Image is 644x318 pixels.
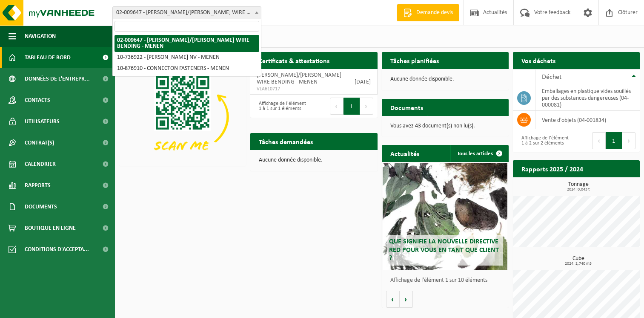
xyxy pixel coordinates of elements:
button: 1 [343,98,360,115]
p: Vous avez 43 document(s) non lu(s). [390,123,500,129]
h3: Cube [517,256,640,266]
p: Affichage de l'élément 1 sur 10 éléments [390,278,504,283]
span: Navigation [25,26,56,47]
td: vente d'objets (04-001834) [535,111,640,129]
p: Aucune donnée disponible. [259,157,369,163]
span: Conditions d'accepta... [25,239,89,260]
button: Vorige [386,291,400,308]
a: Que signifie la nouvelle directive RED pour vous en tant que client ? [383,163,507,270]
button: 1 [606,132,622,149]
span: Contrat(s) [25,132,54,153]
h3: Tonnage [517,182,640,192]
span: Utilisateurs [25,111,60,132]
a: Tous les articles [450,145,508,162]
h2: Actualités [382,145,428,162]
span: Rapports [25,175,51,196]
span: Boutique en ligne [25,217,76,239]
h2: Tâches planifiées [382,52,447,69]
button: Previous [592,132,606,149]
span: 2024: 2,740 m3 [517,262,640,266]
span: Demande devis [414,9,455,17]
span: 2024: 0,043 t [517,188,640,192]
div: Affichage de l'élément 1 à 2 sur 2 éléments [517,131,572,150]
p: Aucune donnée disponible. [390,76,500,82]
h2: Certificats & attestations [250,52,338,69]
span: Documents [25,196,57,217]
h2: Rapports 2025 / 2024 [513,160,592,177]
span: VLA610717 [257,86,341,93]
img: Download de VHEPlus App [119,69,246,165]
a: Demande devis [397,4,459,21]
button: Next [360,98,373,115]
h2: Vos déchets [513,52,564,69]
span: Calendrier [25,153,56,175]
span: 02-009647 - ROUSSEL/MOERMAN WIRE BENDING - MENEN [113,7,261,19]
td: [DATE] [348,69,378,95]
h2: Documents [382,99,432,116]
li: 02-009647 - [PERSON_NAME]/[PERSON_NAME] WIRE BENDING - MENEN [114,35,259,52]
span: 02-009647 - ROUSSEL/MOERMAN WIRE BENDING - MENEN [112,6,261,19]
button: Volgende [400,291,413,308]
button: Next [622,132,635,149]
div: Affichage de l'élément 1 à 1 sur 1 éléments [255,97,309,116]
span: Contacts [25,90,50,111]
span: [PERSON_NAME]/[PERSON_NAME] WIRE BENDING - MENEN [257,72,341,85]
a: Consulter les rapports [566,177,639,194]
button: Previous [330,98,343,115]
span: Tableau de bord [25,47,71,68]
td: emballages en plastique vides souillés par des substances dangereuses (04-000081) [535,85,640,111]
span: Que signifie la nouvelle directive RED pour vous en tant que client ? [389,238,499,261]
h2: Tâches demandées [250,133,321,150]
li: 10-876910 - CONNECTON FASTENERS - MENEN [114,63,259,74]
span: Données de l'entrepr... [25,68,90,90]
li: 10-736922 - [PERSON_NAME] NV - MENEN [114,52,259,63]
span: Déchet [542,74,561,81]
